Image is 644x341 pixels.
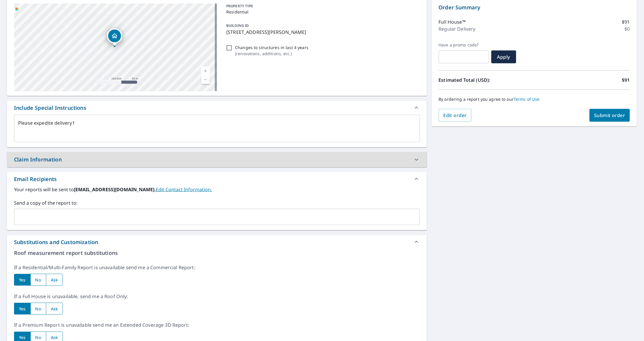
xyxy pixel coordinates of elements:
p: By ordering a report you agree to our [439,97,630,102]
span: Apply [496,54,512,60]
p: Estimated Total (USD): [439,76,534,83]
p: BUILDING ID [226,23,249,28]
p: If a Residential/Multi-Family Report is unavailable send me a Commercial Report: [14,264,420,271]
button: Edit order [439,109,472,122]
div: Email Recipients [7,172,427,186]
div: Email Recipients [14,175,57,183]
button: Apply [491,51,516,63]
a: Current Level 17, Zoom Out [201,75,210,84]
label: Send a copy of the report to: [14,199,420,206]
label: Have a promo code? [439,42,489,48]
div: Include Special Instructions [7,101,427,115]
a: Current Level 17, Zoom In [201,67,210,75]
p: Residential [226,9,417,15]
p: $91 [622,76,630,83]
p: Regular Delivery [439,25,476,32]
button: Submit order [590,109,630,122]
div: Substitutions and Customization [7,235,427,249]
label: Your reports will be sent to [14,186,420,193]
div: Claim Information [7,152,427,167]
p: $91 [622,18,630,25]
p: [STREET_ADDRESS][PERSON_NAME] [226,29,417,36]
div: Substitutions and Customization [14,238,98,246]
b: [EMAIL_ADDRESS][DOMAIN_NAME]. [74,186,156,193]
p: If a Full House is unavailable, send me a Roof Only: [14,293,420,300]
span: Submit order [594,112,626,119]
div: Dropped pin, building 1, Residential property, 1 Frank Pl Huntington, NY 11743 [107,28,122,46]
a: EditContactInfo [156,186,212,193]
p: Roof measurement report substitutions [14,249,420,257]
span: Edit order [443,112,467,119]
div: Claim Information [14,156,62,163]
p: Full House™ [439,18,466,25]
div: Include Special Instructions [14,104,86,112]
p: Order Summary [439,4,630,11]
textarea: Please expedite delivery1 [18,120,416,137]
p: $0 [625,25,630,32]
p: Changes to structures in last 4 years [235,44,308,51]
p: PROPERTY TYPE [226,4,417,9]
p: If a Premium Report is unavailable send me an Extended Coverage 3D Report: [14,322,420,329]
p: ( renovations, additions, etc. ) [235,51,308,57]
a: Terms of Use [514,96,540,102]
